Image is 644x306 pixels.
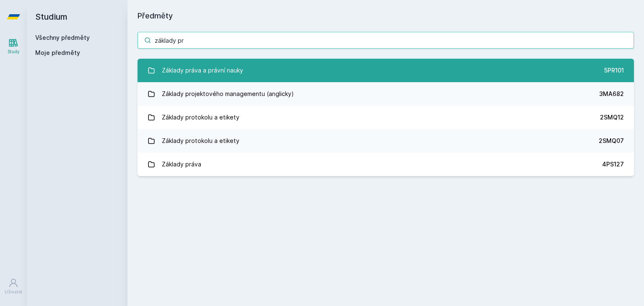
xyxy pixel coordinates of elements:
h1: Předměty [138,10,634,22]
div: 3MA682 [599,90,624,98]
div: Základy práva a právní nauky [162,62,243,79]
div: 5PR101 [604,66,624,75]
a: Základy projektového managementu (anglicky) 3MA682 [138,82,634,106]
div: Uživatel [5,289,22,295]
div: Základy protokolu a etikety [162,132,239,149]
input: Název nebo ident předmětu… [138,32,634,49]
a: Základy protokolu a etikety 2SMQ07 [138,129,634,153]
a: Uživatel [2,274,25,299]
a: Základy práva a právní nauky 5PR101 [138,59,634,82]
div: Základy projektového managementu (anglicky) [162,86,294,102]
span: Moje předměty [35,49,80,57]
a: Základy práva 4PS127 [138,153,634,176]
a: Všechny předměty [35,34,90,41]
div: Základy práva [162,156,201,173]
div: 4PS127 [602,160,624,169]
div: 2SMQ12 [600,113,624,122]
a: Study [2,34,25,59]
div: Základy protokolu a etikety [162,109,239,126]
div: 2SMQ07 [599,137,624,145]
div: Study [8,49,20,55]
a: Základy protokolu a etikety 2SMQ12 [138,106,634,129]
